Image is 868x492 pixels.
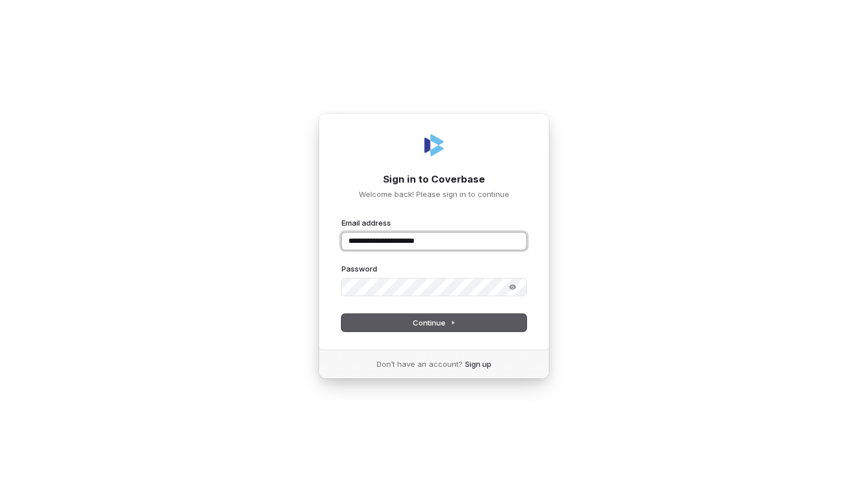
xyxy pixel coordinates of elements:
label: Password [342,264,377,274]
button: Continue [342,314,526,331]
a: Sign up [465,359,491,369]
span: Continue [413,317,456,328]
p: Welcome back! Please sign in to continue [342,189,526,199]
span: Don’t have an account? [377,359,463,369]
label: Email address [342,218,391,228]
img: Coverbase [420,131,448,159]
h1: Sign in to Coverbase [342,173,526,187]
button: Show password [501,280,524,294]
